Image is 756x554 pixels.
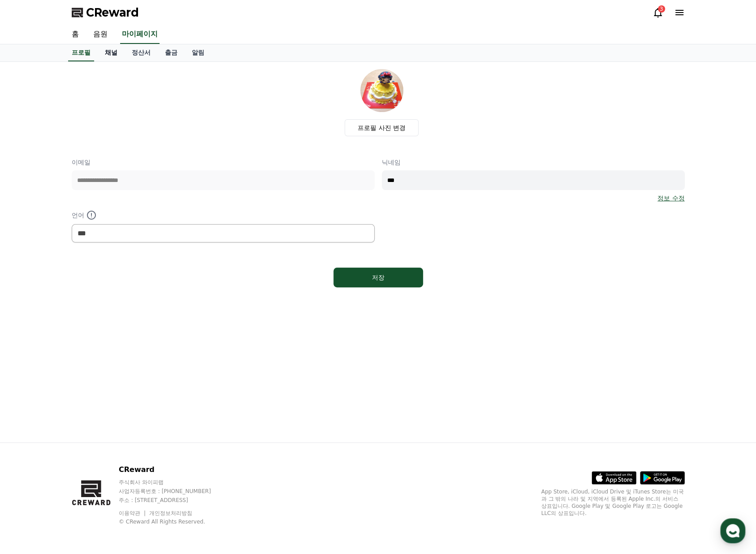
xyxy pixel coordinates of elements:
[119,497,228,504] p: 주소 : [STREET_ADDRESS]
[65,25,86,44] a: 홈
[119,518,228,525] p: © CReward All Rights Reserved.
[68,44,94,61] a: 프로필
[116,284,172,307] a: 설정
[149,510,192,516] a: 개인정보처리방침
[82,298,93,305] span: 대화
[658,5,665,13] div: 3
[98,44,125,61] a: 채널
[138,298,149,305] span: 설정
[72,210,375,221] p: 언어
[541,488,685,517] p: App Store, iCloud, iCloud Drive 및 iTunes Store는 미국과 그 밖의 나라 및 지역에서 등록된 Apple Inc.의 서비스 상표입니다. Goo...
[119,479,228,486] p: 주식회사 와이피랩
[86,5,139,20] span: CReward
[86,25,115,44] a: 음원
[185,44,212,61] a: 알림
[119,464,228,475] p: CReward
[28,298,34,305] span: 홈
[59,284,116,307] a: 대화
[652,7,663,18] a: 3
[158,44,185,61] a: 출금
[345,119,419,136] label: 프로필 사진 변경
[382,158,685,167] p: 닉네임
[360,69,403,112] img: profile_image
[333,268,423,287] button: 저장
[120,25,160,44] a: 마이페이지
[119,510,147,516] a: 이용약관
[72,5,139,20] a: CReward
[72,158,375,167] p: 이메일
[351,273,405,282] div: 저장
[3,284,59,307] a: 홈
[657,194,684,203] a: 정보 수정
[125,44,158,61] a: 정산서
[119,488,228,495] p: 사업자등록번호 : [PHONE_NUMBER]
